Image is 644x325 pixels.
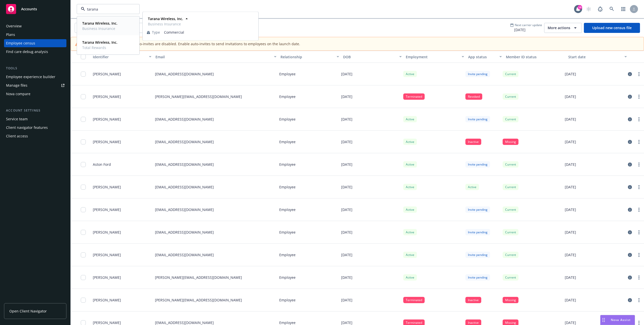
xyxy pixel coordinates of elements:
[4,90,66,98] a: Nova compare
[627,229,633,235] a: circleInformation
[4,66,66,71] div: Tools
[565,207,576,212] p: [DATE]
[503,161,518,168] div: Current
[152,30,160,35] span: Type
[155,252,214,257] p: [EMAIL_ADDRESS][DOMAIN_NAME]
[565,230,576,235] p: [DATE]
[566,51,629,63] button: Start date
[155,94,242,99] p: [PERSON_NAME][EMAIL_ADDRESS][DOMAIN_NAME]
[595,4,605,14] a: Report a Bug
[155,162,214,167] p: [EMAIL_ADDRESS][DOMAIN_NAME]
[279,184,296,190] p: Employee
[468,54,496,60] div: App status
[4,81,66,89] a: Manage files
[504,51,567,63] button: Member ID status
[403,252,417,258] div: Active
[465,93,482,100] div: Revoked
[93,71,121,77] span: [PERSON_NAME]
[81,207,86,212] input: Toggle Row Selected
[627,252,633,258] a: circleInformation
[503,229,518,235] div: Current
[465,274,490,281] div: Invite pending
[93,117,121,122] span: [PERSON_NAME]
[565,94,576,99] p: [DATE]
[148,21,183,27] span: Business Insurance
[6,73,55,81] div: Employee experience builder
[627,161,633,168] a: circleInformation
[341,139,352,144] p: [DATE]
[341,297,352,303] p: [DATE]
[6,48,48,56] div: Find care debug analysis
[81,162,86,167] input: Toggle Row Selected
[6,90,30,98] div: Nova compare
[503,71,518,77] div: Current
[465,229,490,235] div: Invite pending
[82,26,117,31] span: Business Insurance
[93,297,121,303] span: [PERSON_NAME]
[6,132,28,140] div: Client access
[153,51,278,63] button: Email
[584,4,594,14] a: Start snowing
[155,230,214,235] p: [EMAIL_ADDRESS][DOMAIN_NAME]
[6,81,27,89] div: Manage files
[4,124,66,132] a: Client navigator features
[403,116,417,122] div: Active
[403,93,425,100] div: Terminated
[4,39,66,47] a: Employee census
[636,229,642,235] a: more
[81,252,86,257] input: Toggle Row Selected
[341,51,404,63] button: DOB
[81,185,86,190] input: Toggle Row Selected
[578,5,582,10] div: 14
[148,16,183,21] strong: Tarana Wireless, Inc.
[341,71,352,77] p: [DATE]
[403,184,417,190] div: Active
[465,116,490,122] div: Invite pending
[600,315,635,325] button: Nova Assist
[93,94,121,99] span: [PERSON_NAME]
[21,7,37,11] span: Accounts
[503,116,518,122] div: Current
[565,297,576,303] p: [DATE]
[403,297,425,303] div: Terminated
[280,54,334,60] div: Relationship
[279,275,296,280] p: Employee
[341,184,352,190] p: [DATE]
[465,71,490,77] div: Invite pending
[6,39,35,47] div: Employee census
[465,139,481,145] div: Inactive
[279,230,296,235] p: Employee
[6,22,22,30] div: Overview
[75,23,162,33] input: Filter by keyword...
[403,139,417,145] div: Active
[503,274,518,281] div: Current
[341,230,352,235] p: [DATE]
[636,207,642,213] a: more
[636,275,642,281] a: more
[565,139,576,144] p: [DATE]
[155,297,242,303] p: [PERSON_NAME][EMAIL_ADDRESS][DOMAIN_NAME]
[155,54,271,60] div: Email
[155,139,214,144] p: [EMAIL_ADDRESS][DOMAIN_NAME]
[627,94,633,100] a: circleInformation
[565,71,576,77] p: [DATE]
[155,207,214,212] p: [EMAIL_ADDRESS][DOMAIN_NAME]
[81,94,86,99] input: Toggle Row Selected
[91,51,153,63] button: Identifier
[6,31,15,39] div: Plans
[93,162,111,167] span: Aston Ford
[636,94,642,100] a: more
[506,54,565,60] div: Member ID status
[82,21,117,26] strong: Tarana Wireless, Inc.
[404,51,466,63] button: Employment
[627,139,633,145] a: circleInformation
[627,184,633,190] a: circleInformation
[565,184,576,190] p: [DATE]
[341,207,352,212] p: [DATE]
[503,206,518,213] div: Current
[627,275,633,281] a: circleInformation
[155,275,242,280] p: [PERSON_NAME][EMAIL_ADDRESS][DOMAIN_NAME]
[279,117,296,122] p: Employee
[81,298,86,303] input: Toggle Row Selected
[4,31,66,39] a: Plans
